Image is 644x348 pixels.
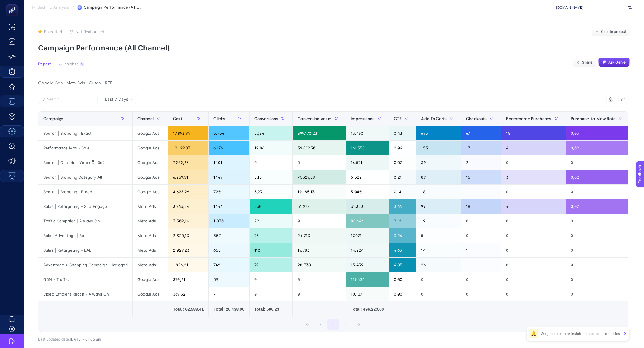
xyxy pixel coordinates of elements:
[416,185,461,199] div: 18
[168,199,208,214] div: 3.963,54
[389,214,416,228] div: 2,12
[213,306,244,312] div: Total: 20.438.00
[38,126,132,140] div: Search | Branding | Exact
[566,272,630,287] div: 0
[209,243,249,257] div: 658
[571,116,616,121] span: Purchase-to-view Rate
[346,141,389,155] div: 161.558
[133,126,168,140] div: Google Ads
[346,185,389,199] div: 5.040
[133,155,168,170] div: Google Ads
[416,141,461,155] div: 153
[168,141,208,155] div: 12.129,83
[80,62,84,66] div: 8
[168,228,208,243] div: 2.320,13
[556,5,626,10] span: [DOMAIN_NAME]
[389,141,416,155] div: 0,04
[389,228,416,243] div: 3,26
[105,96,128,102] span: Last 7 Days
[394,116,402,121] span: CTR
[346,258,389,272] div: 15.439
[566,170,630,184] div: 0,02
[38,29,62,34] button: Favorited
[250,272,293,287] div: 0
[501,214,566,228] div: 0
[346,170,389,184] div: 5.522
[501,126,566,140] div: 18
[416,155,461,170] div: 39
[44,29,62,34] span: Favorited
[209,141,249,155] div: 6.176
[389,199,416,214] div: 3,66
[38,199,132,214] div: Sales | Retargeting - Site Engage
[38,62,51,66] span: Report
[529,329,538,338] div: 🔔
[250,214,293,228] div: 22
[173,116,182,121] span: Cost
[168,185,208,199] div: 4.626,29
[461,185,501,199] div: 1
[250,243,293,257] div: 110
[38,5,69,10] span: Back To Analysis
[461,228,501,243] div: 0
[133,287,168,301] div: Google Ads
[293,258,346,272] div: 20.338
[293,214,346,228] div: 0
[346,199,389,214] div: 31.323
[346,272,389,287] div: 119.434
[501,228,566,243] div: 0
[461,258,501,272] div: 1
[541,331,620,336] p: We generated new insights based on the metrics
[168,243,208,257] div: 2.029,23
[506,116,551,121] span: Ecommerce Purchases
[461,170,501,184] div: 15
[209,214,249,228] div: 1.830
[346,214,389,228] div: 86.444
[250,185,293,199] div: 3,93
[566,243,630,257] div: 0
[346,155,389,170] div: 16.571
[38,258,132,272] div: Advantage + Shopping Campaign - Kategori
[389,155,416,170] div: 0,07
[461,243,501,257] div: 1
[608,60,626,65] span: Ask Genie
[461,155,501,170] div: 2
[421,116,447,121] span: Add To Carts
[628,4,632,10] img: svg%3e
[501,185,566,199] div: 0
[254,116,278,121] span: Conversions
[582,60,592,65] span: Share
[293,141,346,155] div: 39.649,30
[4,2,23,7] span: Feedback
[389,126,416,140] div: 0,43
[501,258,566,272] div: 0
[38,337,70,341] span: Last updated date:
[38,141,132,155] div: Performance Max - Sale
[70,337,101,341] span: [DATE]・01:05 am
[133,243,168,257] div: Meta Ads
[346,287,389,301] div: 10.137
[38,104,628,341] div: Last 7 Days
[168,287,208,301] div: 369,32
[168,170,208,184] div: 6.269,51
[566,287,630,301] div: 0
[168,155,208,170] div: 7.282,66
[592,27,630,36] button: Create project
[298,116,331,121] span: Conversion Value
[416,228,461,243] div: 5
[351,306,384,312] div: Total: 496.223.00
[566,214,630,228] div: 0
[566,185,630,199] div: 0
[501,141,566,155] div: 4
[133,170,168,184] div: Google Ads
[501,199,566,214] div: 4
[327,319,339,330] button: 1
[389,170,416,184] div: 0,21
[293,126,346,140] div: 399.170,23
[461,199,501,214] div: 18
[38,272,132,287] div: GDN - Traffic
[38,155,132,170] div: Search | Generic - Yatak Örtüsü
[213,116,225,121] span: Clicks
[250,228,293,243] div: 73
[33,79,633,87] div: Google Ads - Meta Ads - Criteo - RTB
